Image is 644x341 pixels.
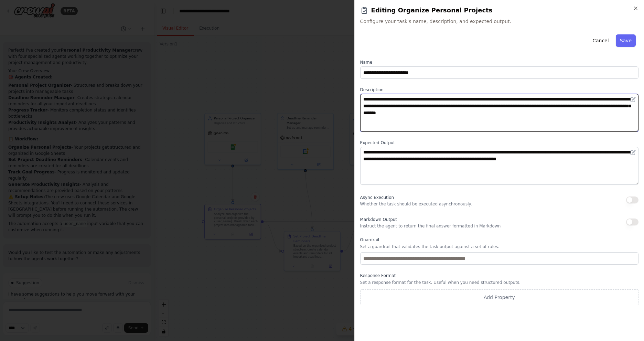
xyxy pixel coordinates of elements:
p: Whether the task should be executed asynchronously. [360,201,472,207]
button: Open in editor [629,148,637,157]
label: Description [360,87,638,93]
span: Configure your task's name, description, and expected output. [360,18,638,25]
h2: Editing Organize Personal Projects [360,6,638,15]
label: Guardrail [360,237,638,243]
button: Open in editor [629,95,637,104]
button: Add Property [360,289,638,305]
p: Set a guardrail that validates the task output against a set of rules. [360,244,638,249]
p: Instruct the agent to return the final answer formatted in Markdown [360,223,501,229]
label: Response Format [360,273,638,278]
label: Name [360,60,638,65]
label: Expected Output [360,140,638,146]
button: Cancel [588,34,613,47]
span: Async Execution [360,195,394,200]
p: Set a response format for the task. Useful when you need structured outputs. [360,280,638,285]
span: Markdown Output [360,217,397,222]
button: Save [616,34,636,47]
